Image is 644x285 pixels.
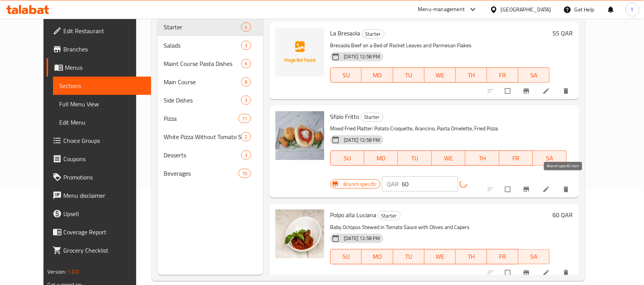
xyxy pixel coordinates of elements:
span: Full Menu View [59,99,145,109]
div: Main Course8 [158,73,263,91]
button: TH [465,151,499,166]
span: Starter [378,211,400,220]
div: [GEOGRAPHIC_DATA] [501,5,551,14]
img: La Bresaola [275,28,324,77]
button: MO [362,249,393,264]
button: MO [362,67,393,83]
span: Menu disclaimer [63,191,145,200]
button: Branch-specific-item [518,181,536,198]
span: 3 [241,42,250,49]
span: Branches [63,45,145,54]
div: Salads3 [158,36,263,54]
span: Choice Groups [63,136,145,145]
span: SU [334,153,361,164]
button: TH [456,249,487,264]
span: Side Dishes [164,96,241,105]
div: Menu-management [418,5,465,14]
div: items [241,41,251,50]
div: Desserts [164,151,241,160]
span: 2 [241,133,250,141]
button: SU [330,67,362,83]
span: Select to update [501,182,517,197]
div: items [241,132,251,141]
span: SA [522,251,547,262]
button: TU [398,151,431,166]
span: TU [396,70,422,81]
div: Beverages10 [158,164,263,183]
span: Sections [59,81,145,90]
p: Mixed Fried Platter: Potato Croquette, Arancino, Pasta Omelette, Fried Pizza [330,124,567,133]
img: Sfizio Fritto [275,111,324,160]
button: delete [558,181,576,198]
button: WE [432,151,465,166]
span: Y [631,5,634,14]
a: Edit menu item [543,87,552,95]
div: items [241,22,251,32]
span: Polpo alla Luciana [330,209,377,221]
a: Menu disclaimer [47,186,151,205]
span: Branch specific [341,181,380,188]
div: items [238,169,251,178]
div: items [241,151,251,160]
button: SA [518,67,550,83]
a: Coupons [47,150,151,168]
a: Choice Groups [47,131,151,150]
span: Coverage Report [63,227,145,237]
button: WE [425,67,456,83]
button: WE [425,249,456,264]
span: Beverages [164,169,238,178]
span: SA [536,153,563,164]
span: Select to update [501,84,517,98]
a: Branches [47,40,151,58]
a: Upsell [47,205,151,223]
div: White Pizza Without Tomato Sauce2 [158,128,263,146]
span: 6 [241,60,250,67]
div: Side Dishes3 [158,91,263,109]
span: [DATE] 12:58 PM [341,53,383,60]
nav: Menu sections [158,15,263,186]
span: Promotions [63,173,145,182]
a: Sections [53,77,151,95]
span: Menus [65,63,145,72]
span: FR [490,251,515,262]
span: Maint Course Pasta Dishes [164,59,241,68]
div: White Pizza Without Tomato Sauce [164,132,241,141]
p: QAR [387,179,399,189]
button: TU [393,249,425,264]
span: [DATE] 12:58 PM [341,136,383,144]
a: Edit menu item [543,269,552,277]
span: TU [401,153,428,164]
button: Branch-specific-item [518,83,536,99]
a: Promotions [47,168,151,186]
span: 3 [241,97,250,104]
button: MO [364,151,398,166]
span: WE [428,70,453,81]
button: FR [487,249,518,264]
span: WE [435,153,462,164]
button: delete [558,264,576,281]
h6: 55 QAR [553,28,573,38]
span: Starter [164,22,241,32]
span: 3 [241,152,250,159]
a: Edit menu item [543,186,552,193]
div: Pizza [164,114,238,123]
div: Maint Course Pasta Dishes6 [158,54,263,73]
div: Salads [164,41,241,50]
span: Main Course [164,77,241,86]
button: SA [518,249,550,264]
span: La Bresaola [330,27,361,39]
span: FR [490,70,515,81]
button: FR [487,67,518,83]
img: Polpo alla Luciana [275,210,324,258]
span: Coupons [63,154,145,163]
span: Upsell [63,209,145,218]
div: Starter [361,113,383,122]
a: Coverage Report [47,223,151,241]
span: TH [459,70,484,81]
span: Sfizio Fritto [330,111,359,122]
a: Menus [47,58,151,77]
span: MO [365,70,390,81]
span: MO [367,153,395,164]
span: Grocery Checklist [63,246,145,255]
